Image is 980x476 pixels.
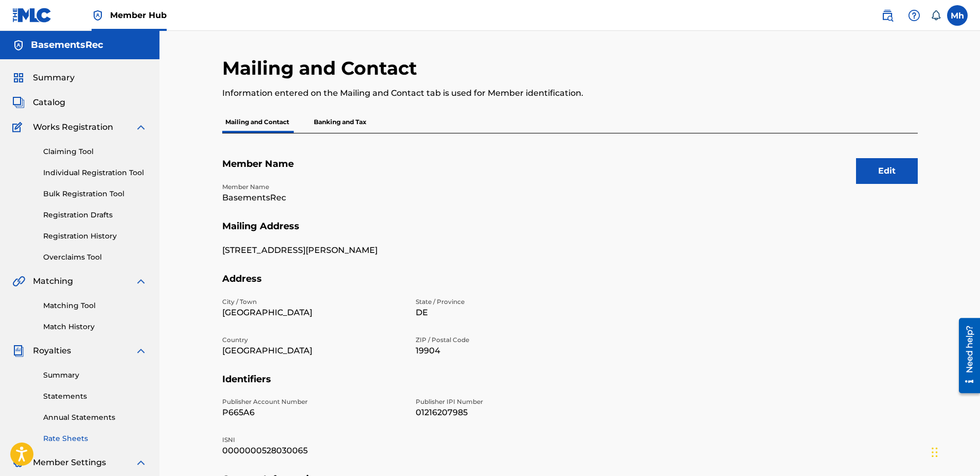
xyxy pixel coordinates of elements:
[43,391,147,402] a: Statements
[43,433,147,444] a: Rate Sheets
[222,335,403,345] p: Country
[222,158,918,182] h5: Member Name
[416,345,597,357] p: 19904
[12,121,26,133] img: Works Registration
[856,158,918,184] button: Edit
[43,231,147,242] a: Registration History
[416,335,597,345] p: ZIP / Postal Code
[135,121,147,133] img: expand
[135,456,147,469] img: expand
[222,345,403,357] p: [GEOGRAPHIC_DATA]
[12,72,75,84] a: SummarySummary
[222,220,918,245] h5: Mailing Address
[110,9,167,21] span: Member Hub
[416,297,597,307] p: State / Province
[904,5,924,26] div: Help
[31,39,103,51] h5: BasementsRec
[92,9,104,22] img: Top Rightsholder
[135,345,147,357] img: expand
[43,321,147,332] a: Match History
[947,5,968,26] div: User Menu
[222,273,918,297] h5: Address
[33,345,71,357] span: Royalties
[135,275,147,287] img: expand
[222,111,292,133] p: Mailing and Contact
[12,96,25,109] img: Catalog
[416,397,597,406] p: Publisher IPI Number
[222,435,403,445] p: ISNI
[12,456,25,469] img: Member Settings
[33,121,113,133] span: Works Registration
[222,87,758,99] p: Information entered on the Mailing and Contact tab is used for Member identification.
[33,96,65,109] span: Catalog
[416,307,597,319] p: DE
[311,111,369,133] p: Banking and Tax
[43,146,147,157] a: Claiming Tool
[43,300,147,311] a: Matching Tool
[877,5,898,26] a: Public Search
[881,9,894,22] img: search
[222,297,403,307] p: City / Town
[43,189,147,199] a: Bulk Registration Tool
[416,406,597,419] p: 01216207985
[222,182,403,192] p: Member Name
[33,275,73,287] span: Matching
[43,370,147,381] a: Summary
[222,307,403,319] p: [GEOGRAPHIC_DATA]
[12,72,25,84] img: Summary
[929,427,980,476] iframe: Chat Widget
[222,57,422,80] h2: Mailing and Contact
[12,275,25,287] img: Matching
[43,210,147,220] a: Registration Drafts
[43,167,147,178] a: Individual Registration Tool
[12,96,65,109] a: CatalogCatalog
[12,39,25,52] img: Accounts
[951,314,980,397] iframe: Resource Center
[222,373,918,398] h5: Identifiers
[222,445,403,457] p: 0000000528030065
[12,345,25,357] img: Royalties
[43,412,147,423] a: Annual Statements
[931,10,941,21] div: Notifications
[222,244,403,257] p: [STREET_ADDRESS][PERSON_NAME]
[33,72,75,84] span: Summary
[33,456,106,469] span: Member Settings
[222,406,403,419] p: P665A6
[43,252,147,263] a: Overclaims Tool
[222,397,403,406] p: Publisher Account Number
[222,192,403,204] p: BasementsRec
[12,8,52,23] img: MLC Logo
[932,437,938,468] div: Drag
[908,9,920,22] img: help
